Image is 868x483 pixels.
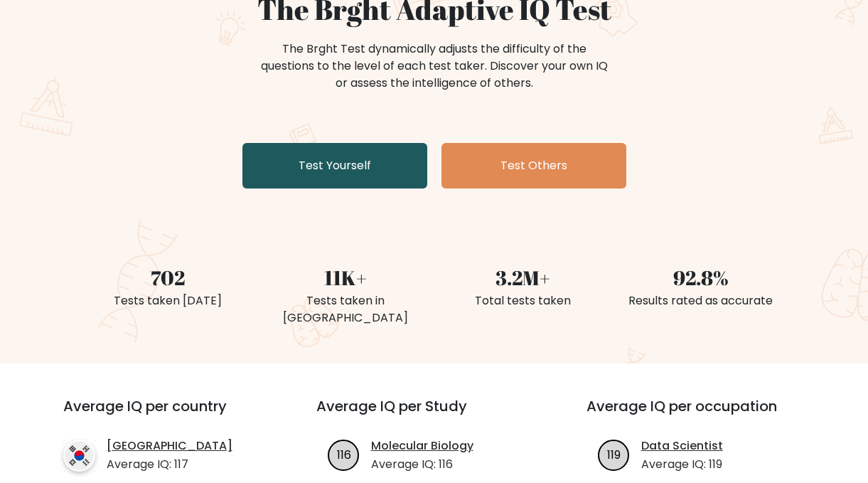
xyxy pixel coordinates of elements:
[443,262,604,292] div: 3.2M+
[371,437,473,455] a: Molecular Biology
[316,398,552,432] h3: Average IQ per Study
[621,262,781,292] div: 92.8%
[641,437,723,455] a: Data Scientist
[242,143,427,189] a: Test Yourself
[607,446,621,462] text: 119
[586,398,823,432] h3: Average IQ per occupation
[265,292,426,327] div: Tests taken in [GEOGRAPHIC_DATA]
[257,41,612,92] div: The Brght Test dynamically adjusts the difficulty of the questions to the level of each test take...
[443,292,604,309] div: Total tests taken
[63,398,265,432] h3: Average IQ per country
[641,456,723,473] p: Average IQ: 119
[87,262,248,292] div: 702
[371,456,473,473] p: Average IQ: 116
[621,292,781,309] div: Results rated as accurate
[336,446,350,462] text: 116
[441,143,626,189] a: Test Others
[63,440,95,472] img: country
[107,437,232,455] a: [GEOGRAPHIC_DATA]
[107,456,232,473] p: Average IQ: 117
[265,262,426,292] div: 11K+
[87,292,248,309] div: Tests taken [DATE]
